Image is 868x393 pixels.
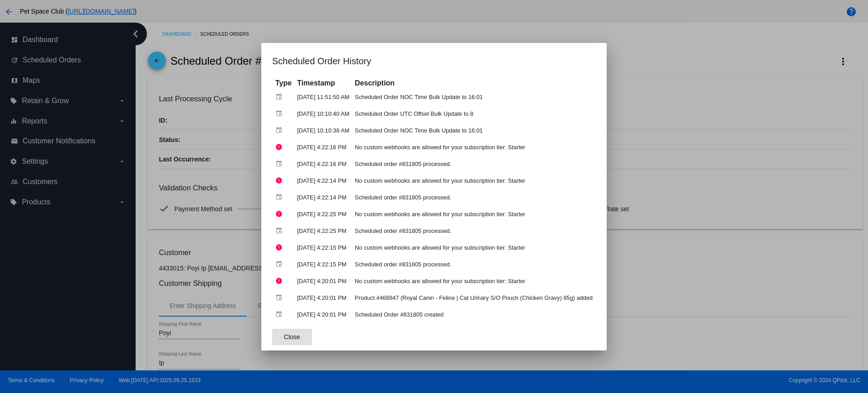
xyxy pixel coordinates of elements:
td: [DATE] 10:10:40 AM [295,106,352,122]
th: Timestamp [295,78,352,88]
td: Scheduled order #831805 processed. [353,223,595,239]
td: No custom webhooks are allowed for your subscription tier: Starter [353,139,595,155]
td: [DATE] 4:20:01 PM [295,290,352,306]
td: [DATE] 4:22:25 PM [295,206,352,222]
mat-icon: error [275,241,286,255]
td: Scheduled Order UTC Offset Bulk Update to 8 [353,106,595,122]
td: [DATE] 10:10:38 AM [295,123,352,138]
mat-icon: error [275,274,286,288]
mat-icon: event [275,90,286,104]
td: No custom webhooks are allowed for your subscription tier: Starter [353,173,595,189]
td: [DATE] 4:20:01 PM [295,273,352,289]
td: Product #468847 (Royal Canin - Feline | Cat Urinary S/O Pouch (Chicken Gravy) 85g) added [353,290,595,306]
th: Type [273,78,294,88]
td: [DATE] 4:22:15 PM [295,240,352,256]
td: [DATE] 4:22:14 PM [295,173,352,189]
mat-icon: event [275,123,286,137]
button: Close dialog [272,329,312,345]
td: No custom webhooks are allowed for your subscription tier: Starter [353,273,595,289]
mat-icon: error [275,207,286,221]
td: No custom webhooks are allowed for your subscription tier: Starter [353,206,595,222]
h1: Scheduled Order History [272,54,596,68]
td: [DATE] 11:51:50 AM [295,89,352,105]
mat-icon: event [275,107,286,121]
td: Scheduled order #831805 processed. [353,156,595,172]
td: Scheduled Order NOC Time Bulk Update to 16:01 [353,89,595,105]
mat-icon: event [275,157,286,171]
mat-icon: error [275,140,286,154]
td: Scheduled order #831805 processed. [353,256,595,272]
mat-icon: event [275,190,286,204]
mat-icon: event [275,308,286,322]
td: [DATE] 4:20:01 PM [295,307,352,322]
span: Close [284,333,300,341]
td: [DATE] 4:22:25 PM [295,223,352,239]
mat-icon: event [275,291,286,305]
mat-icon: event [275,224,286,238]
td: Scheduled Order NOC Time Bulk Update to 16:01 [353,123,595,138]
td: No custom webhooks are allowed for your subscription tier: Starter [353,240,595,256]
td: [DATE] 4:22:15 PM [295,256,352,272]
td: Scheduled Order #831805 created [353,307,595,322]
td: [DATE] 4:22:16 PM [295,139,352,155]
th: Description [353,78,595,88]
td: Scheduled order #831805 processed. [353,189,595,205]
td: [DATE] 4:22:16 PM [295,156,352,172]
td: [DATE] 4:22:14 PM [295,189,352,205]
mat-icon: error [275,174,286,188]
mat-icon: event [275,257,286,271]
